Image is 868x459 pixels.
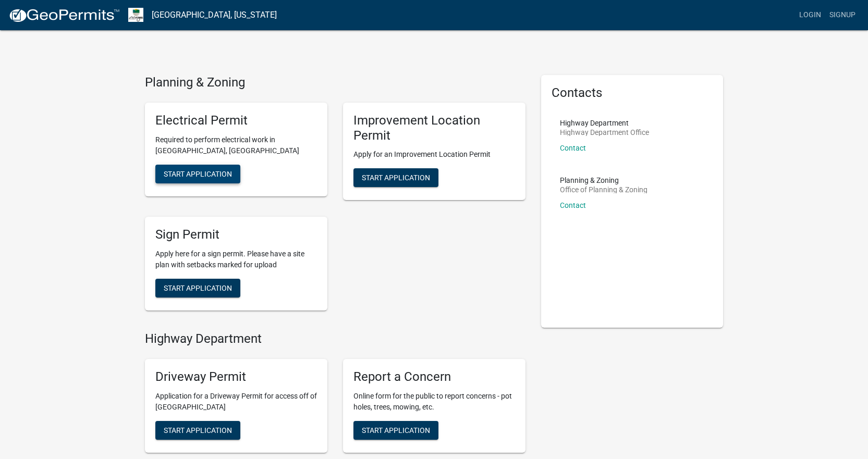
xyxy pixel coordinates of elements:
[560,177,647,184] p: Planning & Zoning
[164,426,232,434] span: Start Application
[155,279,240,297] button: Start Application
[560,186,647,193] p: Office of Planning & Zoning
[145,331,525,346] h4: Highway Department
[164,169,232,178] span: Start Application
[152,6,277,24] a: [GEOGRAPHIC_DATA], [US_STATE]
[353,149,515,160] p: Apply for an Improvement Location Permit
[155,227,317,242] h5: Sign Permit
[353,113,515,143] h5: Improvement Location Permit
[552,85,713,101] h5: Contacts
[155,391,317,413] p: Application for a Driveway Permit for access off of [GEOGRAPHIC_DATA]
[128,8,143,22] img: Morgan County, Indiana
[362,426,430,434] span: Start Application
[560,201,586,209] a: Contact
[155,165,240,183] button: Start Application
[353,421,438,440] button: Start Application
[155,113,317,128] h5: Electrical Permit
[795,5,825,25] a: Login
[560,119,649,127] p: Highway Department
[353,168,438,187] button: Start Application
[155,134,317,156] p: Required to perform electrical work in [GEOGRAPHIC_DATA], [GEOGRAPHIC_DATA]
[353,391,515,413] p: Online form for the public to report concerns - pot holes, trees, mowing, etc.
[825,5,860,25] a: Signup
[362,173,430,182] span: Start Application
[560,129,649,136] p: Highway Department Office
[155,369,317,384] h5: Driveway Permit
[560,144,586,152] a: Contact
[145,75,525,90] h4: Planning & Zoning
[155,421,240,440] button: Start Application
[155,249,317,270] p: Apply here for a sign permit. Please have a site plan with setbacks marked for upload
[353,369,515,384] h5: Report a Concern
[164,284,232,292] span: Start Application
